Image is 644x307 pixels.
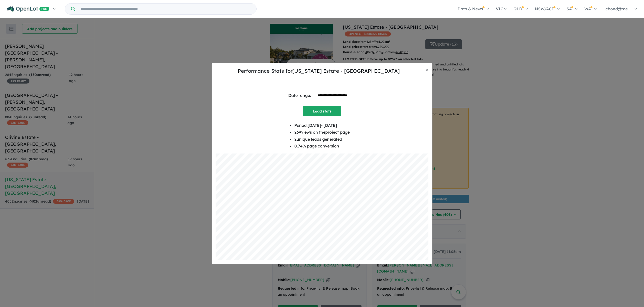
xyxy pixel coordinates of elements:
[606,6,631,11] span: cbond@me...
[76,4,255,14] input: Try estate name, suburb, builder or developer
[303,106,341,116] button: Load stats
[426,66,428,72] span: ×
[7,6,49,12] img: Openlot PRO Logo White
[294,129,350,136] li: 269 views on the project page
[294,136,350,143] li: 2 unique leads generated
[216,67,422,75] h5: Performance Stats for [US_STATE] Estate - [GEOGRAPHIC_DATA]
[294,122,350,129] li: Period: [DATE] - [DATE]
[294,143,350,149] li: 0.74 % page conversion
[288,92,311,99] div: Date range:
